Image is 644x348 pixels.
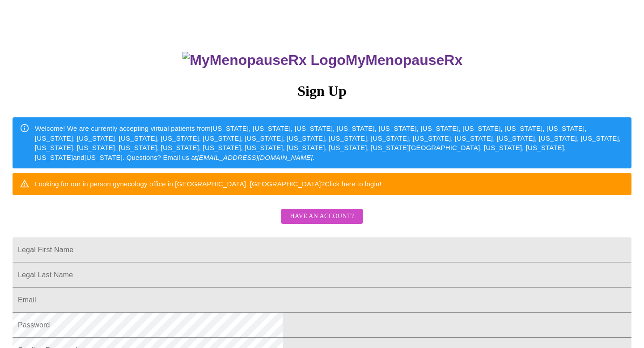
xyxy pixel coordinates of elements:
[182,52,345,69] img: MyMenopauseRx Logo
[13,83,631,99] h3: Sign Up
[325,180,381,188] a: Click here to login!
[14,52,632,69] h3: MyMenopauseRx
[197,154,313,161] em: [EMAIL_ADDRESS][DOMAIN_NAME]
[35,120,624,166] div: Welcome! We are currently accepting virtual patients from [US_STATE], [US_STATE], [US_STATE], [US...
[279,219,365,226] a: Have an account?
[290,211,354,222] span: Have an account?
[35,176,381,192] div: Looking for our in person gynecology office in [GEOGRAPHIC_DATA], [GEOGRAPHIC_DATA]?
[281,209,363,224] button: Have an account?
